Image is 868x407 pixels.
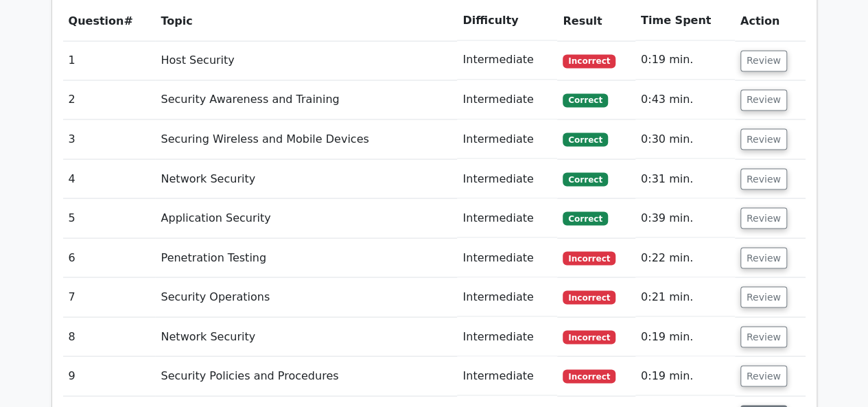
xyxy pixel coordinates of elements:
td: Application Security [155,198,457,237]
td: Security Awareness and Training [155,80,457,119]
td: 0:22 min. [635,238,735,277]
button: Review [740,89,787,111]
td: Security Policies and Procedures [155,356,457,395]
td: Intermediate [457,277,557,316]
td: 0:21 min. [635,277,735,316]
th: # [63,1,156,40]
td: 1 [63,40,156,80]
td: 0:19 min. [635,40,735,80]
td: 4 [63,159,156,198]
th: Topic [155,1,457,40]
td: 6 [63,238,156,277]
td: 3 [63,119,156,159]
td: 7 [63,277,156,316]
button: Review [740,326,787,347]
td: Securing Wireless and Mobile Devices [155,119,457,159]
th: Action [735,1,806,40]
td: Intermediate [457,198,557,237]
td: Network Security [155,317,457,356]
span: Incorrect [563,369,615,383]
span: Incorrect [563,251,615,265]
span: Correct [563,132,607,146]
td: Security Operations [155,277,457,316]
span: Correct [563,211,607,225]
button: Review [740,247,787,268]
span: Question [69,14,124,27]
button: Review [740,128,787,150]
th: Difficulty [457,1,557,40]
td: 0:30 min. [635,119,735,159]
td: Intermediate [457,40,557,80]
td: Intermediate [457,317,557,356]
td: Intermediate [457,119,557,159]
span: Correct [563,172,607,186]
td: Intermediate [457,80,557,119]
td: 0:19 min. [635,317,735,356]
td: Penetration Testing [155,238,457,277]
span: Incorrect [563,54,615,68]
button: Review [740,168,787,189]
span: Incorrect [563,290,615,304]
button: Review [740,365,787,386]
td: 0:31 min. [635,159,735,198]
span: Incorrect [563,330,615,344]
th: Result [557,1,635,40]
button: Review [740,50,787,71]
td: 9 [63,356,156,395]
td: 5 [63,198,156,237]
td: Intermediate [457,238,557,277]
td: Intermediate [457,356,557,395]
td: 8 [63,317,156,356]
button: Review [740,207,787,229]
td: Intermediate [457,159,557,198]
th: Time Spent [635,1,735,40]
td: 0:19 min. [635,356,735,395]
td: 0:43 min. [635,80,735,119]
td: Network Security [155,159,457,198]
button: Review [740,286,787,307]
span: Correct [563,93,607,107]
td: 2 [63,80,156,119]
td: 0:39 min. [635,198,735,237]
td: Host Security [155,40,457,80]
